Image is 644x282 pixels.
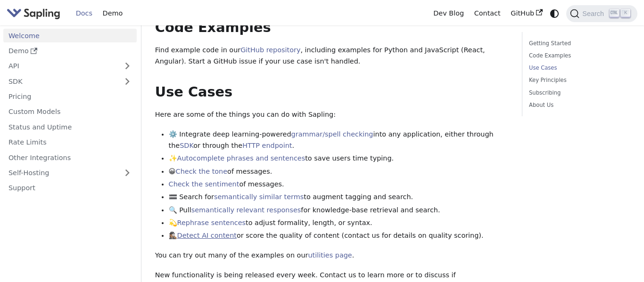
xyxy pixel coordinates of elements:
li: 🔍 Pull for knowledge-base retrieval and search. [169,205,508,216]
button: Search (Ctrl+K) [566,5,637,22]
a: Autocomplete phrases and sentences [177,154,305,162]
a: SDK [3,74,118,88]
a: Check the tone [176,168,227,175]
a: GitHub [505,6,547,21]
a: semantically relevant responses [191,206,301,214]
a: HTTP endpoint [242,142,292,149]
a: GitHub repository [240,46,300,54]
p: Here are some of the things you can do with Sapling: [155,109,508,121]
a: About Us [529,101,627,110]
a: utilities page [308,251,352,259]
a: SDK [180,142,193,149]
a: Docs [71,6,98,21]
a: Demo [3,44,137,58]
a: Detect AI content [177,232,237,239]
a: grammar/spell checking [291,130,373,138]
a: API [3,59,118,73]
a: Demo [98,6,128,21]
li: ⚙️ Integrate deep learning-powered into any application, either through the or through the . [169,129,508,152]
li: 🟰 Search for to augment tagging and search. [169,192,508,203]
a: Getting Started [529,39,627,48]
p: Find example code in our , including examples for Python and JavaScript (React, Angular). Start a... [155,45,508,67]
a: Sapling.ai [7,7,64,20]
li: 😀 of messages. [169,166,508,177]
a: Status and Uptime [3,120,137,134]
a: Use Cases [529,64,627,73]
h2: Use Cases [155,84,508,101]
li: 💫 to adjust formality, length, or syntax. [169,218,508,229]
button: Expand sidebar category 'API' [118,59,137,73]
a: Welcome [3,29,137,42]
button: Expand sidebar category 'SDK' [118,74,137,88]
li: 🕵🏽‍♀️ or score the quality of content (contact us for details on quality scoring). [169,230,508,242]
p: You can try out many of the examples on our . [155,250,508,261]
a: Pricing [3,90,137,104]
kbd: K [621,9,630,17]
a: Rephrase sentences [177,219,246,226]
li: ✨ to save users time typing. [169,153,508,164]
a: Dev Blog [428,6,469,21]
a: Other Integrations [3,151,137,164]
a: Subscribing [529,89,627,97]
a: Rate Limits [3,136,137,149]
a: Key Principles [529,76,627,85]
a: Self-Hosting [3,166,137,180]
a: semantically similar terms [214,193,304,201]
a: Custom Models [3,105,137,119]
a: Support [3,181,137,195]
button: Switch between dark and light mode (currently system mode) [548,7,561,20]
a: Code Examples [529,51,627,60]
img: Sapling.ai [7,7,60,20]
span: Search [579,10,610,17]
li: of messages. [169,179,508,190]
h2: Code Examples [155,19,508,36]
a: Check the sentiment [169,180,239,188]
a: Contact [469,6,506,21]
